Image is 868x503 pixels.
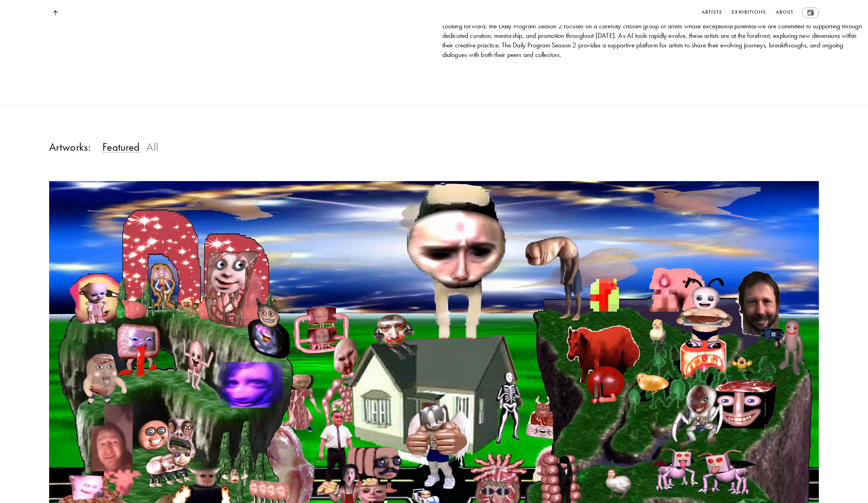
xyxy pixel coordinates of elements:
h3: All [146,140,158,154]
a: Exhibitions [730,7,767,18]
img: Top [53,10,57,15]
h3: Artworks: [49,140,90,154]
a: About [774,7,795,18]
a: Artists [700,7,724,18]
img: Wallet icon [807,10,813,15]
h3: Featured [102,140,140,154]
